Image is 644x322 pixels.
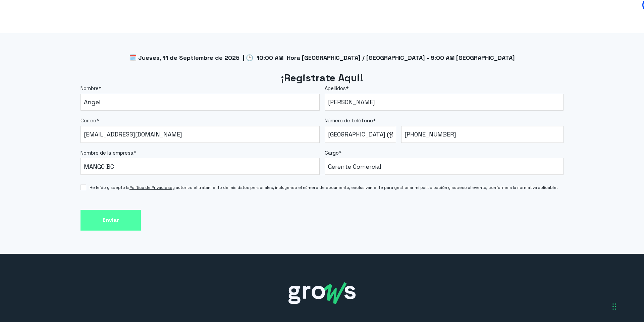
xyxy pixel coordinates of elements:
[523,228,644,322] iframe: Chat Widget
[129,54,515,62] span: 🗓️ Jueves, 11 de Septiembre de 2025 | 🕒 10:00 AM Hora [GEOGRAPHIC_DATA] / [GEOGRAPHIC_DATA] - 9:0...
[129,185,172,190] a: Política de Privacidad
[288,282,356,304] img: grows-white_1
[325,150,339,156] span: Cargo
[80,185,86,190] input: He leído y acepto laPolítica de Privacidady autorizo el tratamiento de mis datos personales, incl...
[612,296,616,317] div: Arrastrar
[325,85,346,91] span: Apellidos
[80,71,563,85] h2: ¡Registrate Aqui!
[90,185,558,191] span: He leído y acepto la y autorizo el tratamiento de mis datos personales, incluyendo el número de d...
[80,85,99,91] span: Nombre
[325,117,373,124] span: Número de teléfono
[80,150,133,156] span: Nombre de la empresa
[80,210,141,231] input: Enviar
[523,228,644,322] div: Widget de chat
[80,117,96,124] span: Correo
